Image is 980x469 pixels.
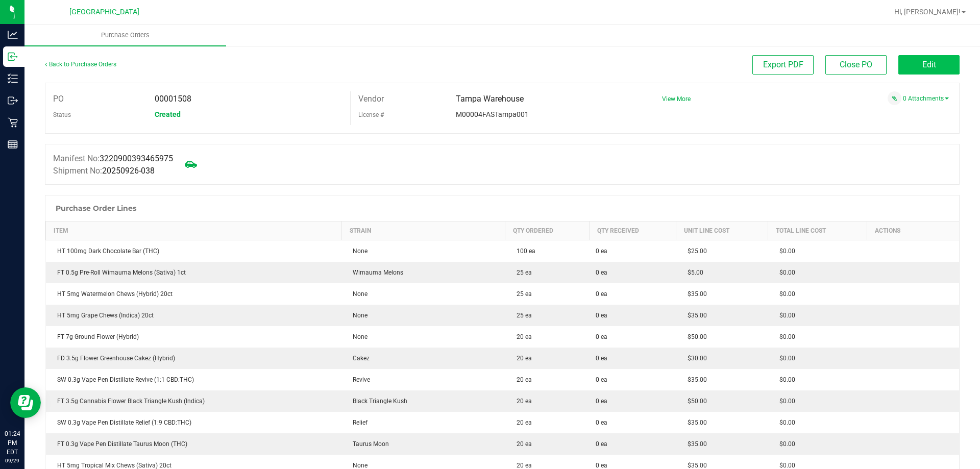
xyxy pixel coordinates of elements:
div: HT 5mg Watermelon Chews (Hybrid) 20ct [52,289,336,299]
span: $0.00 [774,333,795,340]
div: SW 0.3g Vape Pen Distillate Relief (1:9 CBD:THC) [52,418,336,427]
span: $35.00 [682,290,707,298]
span: Mark as not Arrived [181,154,201,175]
inline-svg: Analytics [8,30,18,40]
span: M00004FASTampa001 [456,110,529,118]
span: [GEOGRAPHIC_DATA] [69,8,139,16]
div: HT 5mg Grape Chews (Indica) 20ct [52,311,336,320]
button: Close PO [825,55,887,75]
a: Purchase Orders [24,24,226,46]
span: 20 ea [511,333,532,340]
label: License # [358,107,384,122]
span: None [348,462,367,469]
inline-svg: Inventory [8,73,18,84]
span: None [348,248,367,255]
span: Attach a document [888,91,901,105]
div: SW 0.3g Vape Pen Distillate Revive (1:1 CBD:THC) [52,375,336,384]
span: $50.00 [682,333,707,340]
span: Created [155,110,181,118]
span: 0 ea [596,397,607,406]
span: $0.00 [774,376,795,383]
div: FT 0.3g Vape Pen Distillate Taurus Moon (THC) [52,439,336,449]
span: 0 ea [596,332,607,341]
span: $0.00 [774,248,795,255]
a: View More [662,95,691,103]
span: Export PDF [763,60,803,69]
span: $35.00 [682,312,707,319]
span: Wimauma Melons [348,269,403,276]
label: Status [53,107,71,122]
h1: Purchase Order Lines [56,204,136,212]
span: Taurus Moon [348,440,389,448]
span: $0.00 [774,290,795,298]
span: $0.00 [774,355,795,362]
inline-svg: Retail [8,117,18,128]
div: FD 3.5g Flower Greenhouse Cakez (Hybrid) [52,354,336,363]
span: $5.00 [682,269,703,276]
span: 0 ea [596,246,607,256]
span: 25 ea [511,269,532,276]
span: $0.00 [774,462,795,469]
span: 20 ea [511,462,532,469]
span: Relief [348,419,367,426]
span: 0 ea [596,375,607,384]
p: 09/29 [5,457,20,464]
span: None [348,333,367,340]
label: Vendor [358,91,384,107]
th: Unit Line Cost [676,221,768,240]
inline-svg: Inbound [8,52,18,62]
span: Close PO [840,60,872,69]
th: Item [46,221,342,240]
span: 0 ea [596,289,607,299]
span: 100 ea [511,248,535,255]
div: FT 3.5g Cannabis Flower Black Triangle Kush (Indica) [52,397,336,406]
span: Purchase Orders [87,31,163,40]
span: 20250926-038 [102,166,155,176]
span: None [348,312,367,319]
span: 0 ea [596,439,607,449]
span: $35.00 [682,440,707,448]
span: Tampa Warehouse [456,94,524,104]
span: 25 ea [511,312,532,319]
span: 20 ea [511,376,532,383]
span: 25 ea [511,290,532,298]
label: Shipment No: [53,165,155,177]
span: $0.00 [774,419,795,426]
span: $35.00 [682,419,707,426]
span: 0 ea [596,418,607,427]
span: 00001508 [155,94,191,104]
th: Qty Received [590,221,676,240]
span: 20 ea [511,355,532,362]
span: None [348,290,367,298]
span: Hi, [PERSON_NAME]! [894,8,961,16]
a: 0 Attachments [903,95,949,102]
span: 0 ea [596,268,607,277]
span: Edit [922,60,936,69]
span: Black Triangle Kush [348,398,407,405]
span: $0.00 [774,440,795,448]
span: 0 ea [596,354,607,363]
th: Total Line Cost [768,221,867,240]
iframe: Resource center [10,387,41,418]
label: PO [53,91,64,107]
div: FT 7g Ground Flower (Hybrid) [52,332,336,341]
a: Back to Purchase Orders [45,61,116,68]
span: $30.00 [682,355,707,362]
span: $50.00 [682,398,707,405]
span: Cakez [348,355,370,362]
button: Edit [898,55,960,75]
span: Revive [348,376,370,383]
span: $0.00 [774,312,795,319]
inline-svg: Outbound [8,95,18,106]
span: $35.00 [682,462,707,469]
span: $25.00 [682,248,707,255]
span: 20 ea [511,440,532,448]
th: Actions [867,221,959,240]
inline-svg: Reports [8,139,18,150]
span: $35.00 [682,376,707,383]
th: Strain [341,221,505,240]
th: Qty Ordered [505,221,590,240]
span: $0.00 [774,269,795,276]
span: 0 ea [596,311,607,320]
